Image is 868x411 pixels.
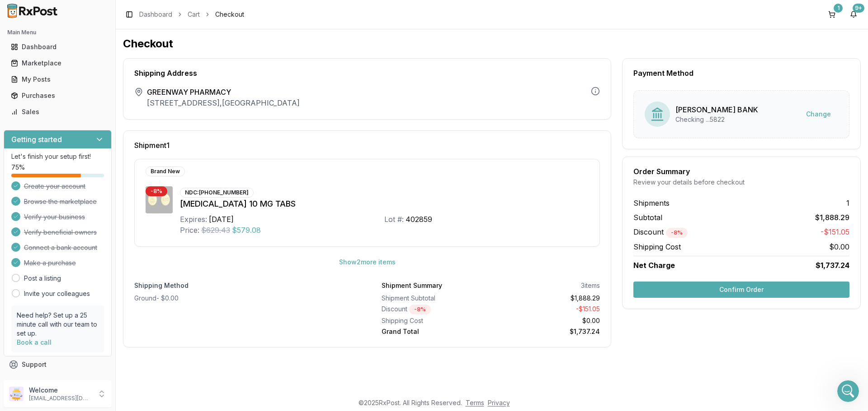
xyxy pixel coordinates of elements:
div: I will have in your cart [DATE] and will message you [14,50,141,68]
p: [STREET_ADDRESS] , [GEOGRAPHIC_DATA] [147,97,300,108]
img: Jardiance 10 MG TABS [146,186,173,213]
div: Hello, we are looking for 5 bottles of [MEDICAL_DATA] 5mg #60 if you can find any. TY [40,241,166,268]
a: Marketplace [7,55,108,71]
div: Hello, we are looking for 5 bottles of [MEDICAL_DATA] 5mg #60 if you can find any. TY [33,236,174,273]
a: Dashboard [139,10,172,19]
img: User avatar [9,387,24,401]
div: Payment Method [633,69,849,77]
span: 1 [846,198,849,208]
div: Brand New [146,166,185,176]
span: Feedback [22,376,52,385]
span: Checkout [215,10,244,19]
div: My Posts [11,75,104,84]
span: $1,737.24 [816,260,849,271]
div: - 8 % [409,305,431,314]
button: Upload attachment [43,296,50,303]
span: Make a purchase [24,259,76,268]
div: Geez! got another one.. can you find 2 boxes?? TY [40,134,166,152]
div: 9+ [853,4,864,13]
span: $1,888.29 [815,212,849,223]
div: - 8 % [146,186,167,196]
span: Create your account [24,182,85,191]
button: 1 [825,7,839,22]
div: JEFFREY says… [7,93,174,129]
a: Dashboard [7,39,108,55]
div: Manuel says… [7,197,174,224]
button: Marketplace [4,56,112,70]
p: Let's finish your setup first! [11,152,104,161]
div: - 8 % [666,228,688,238]
div: Sales [11,107,104,116]
div: Yes sorry on it! [7,176,69,196]
h2: Main Menu [7,29,108,36]
div: Yes sorry on it! [14,182,61,191]
span: $629.43 [201,225,230,236]
div: Lot #: [384,214,404,225]
a: My Posts [7,71,108,88]
button: Purchases [4,88,112,103]
div: JEFFREY says… [7,18,174,45]
textarea: Message… [8,277,173,292]
div: [DATE] [7,224,174,236]
div: 402859 [406,214,432,225]
div: yes [148,18,174,38]
a: Post a listing [24,274,61,283]
button: Change [799,106,838,122]
a: Invite your colleagues [24,289,90,298]
div: Discount [382,305,487,314]
button: go back [6,4,23,21]
span: Shipping Cost [633,241,681,252]
span: GREENWAY PHARMACY [147,87,300,97]
span: 75 % [11,163,25,172]
div: I will have in your cart [DATE] and will message you [7,45,148,73]
div: $1,888.29 [495,294,600,303]
button: Show2more items [332,254,403,270]
h1: [PERSON_NAME] [44,5,103,11]
span: Verify beneficial owners [24,228,97,237]
p: Need help? Set up a 25 minute call with our team to set up. [17,311,99,338]
div: Review your details before checkout [633,178,849,187]
iframe: Intercom live chat [837,380,859,402]
div: [DATE] [7,81,174,93]
span: Connect a bank account [24,243,97,252]
a: Terms [466,399,484,406]
a: Purchases [7,88,108,104]
p: Welcome [29,386,92,395]
button: Sales [4,105,112,119]
span: Subtotal [633,212,662,223]
div: NDC: [PHONE_NUMBER] [180,188,254,198]
span: Discount [633,227,688,236]
div: Manuel says… [7,45,174,80]
div: Shipping Cost [382,316,487,325]
h3: Getting started [11,134,62,145]
button: My Posts [4,72,112,87]
img: RxPost Logo [4,4,61,18]
div: Geez! got another one.. can you find 2 boxes?? TY [33,129,174,157]
button: Confirm Order [633,282,849,298]
div: Price: [180,225,199,236]
div: 1 [834,4,843,13]
div: 3 items [581,281,600,290]
div: [PERSON_NAME] BANK [675,104,758,115]
div: $1,737.24 [495,327,600,336]
div: - $151.05 [495,305,600,314]
div: $0.00 [495,316,600,325]
div: Hello, We are looking for a Mounjaro 10mg! Can you help? [33,93,174,121]
span: $579.08 [232,225,261,236]
a: Book a call [17,338,52,346]
div: Ground - $0.00 [134,294,353,303]
div: Mounjaros in your cart! [14,203,88,212]
button: 9+ [846,7,861,22]
div: Checking ...5822 [675,115,758,124]
div: Close [159,4,175,20]
button: Emoji picker [14,296,21,303]
div: Expires: [180,214,207,225]
label: Shipping Method [134,281,353,290]
div: Grand Total [382,327,487,336]
div: Dashboard [11,42,104,51]
button: Gif picker [28,296,36,303]
img: Profile image for Manuel [26,5,40,19]
span: -$151.05 [821,226,849,238]
span: Net Charge [633,261,675,270]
